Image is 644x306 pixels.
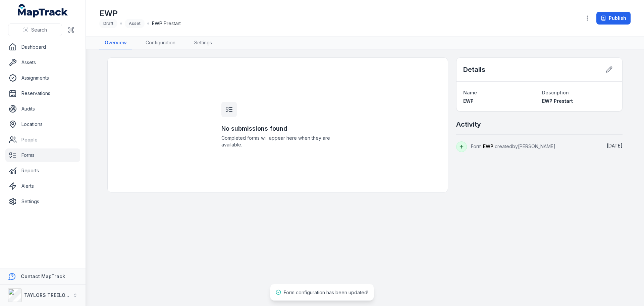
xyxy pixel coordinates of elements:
[125,19,145,28] div: Asset
[152,20,181,27] span: EWP Prestart
[284,290,368,295] span: Form configuration has been updated!
[607,143,623,148] time: 01/09/2025, 11:11:04 am
[5,195,80,208] a: Settings
[596,12,631,25] button: Publish
[5,40,80,54] a: Dashboard
[463,90,477,95] span: Name
[99,8,181,19] h1: EWP
[24,292,80,298] strong: TAYLORS TREELOPPING
[99,19,117,28] div: Draft
[221,135,334,148] span: Completed forms will appear here when they are available.
[21,273,65,279] strong: Contact MapTrack
[140,37,181,49] a: Configuration
[31,27,47,33] span: Search
[5,71,80,85] a: Assignments
[542,90,569,95] span: Description
[5,133,80,146] a: People
[5,118,80,131] a: Locations
[5,102,80,116] a: Audits
[18,4,68,17] a: MapTrack
[463,65,485,74] h2: Details
[99,37,132,49] a: Overview
[189,37,217,49] a: Settings
[542,98,573,104] span: EWP Prestart
[463,98,474,104] span: EWP
[607,143,623,148] span: [DATE]
[221,124,334,133] h3: No submissions found
[5,179,80,193] a: Alerts
[5,56,80,69] a: Assets
[483,143,493,149] span: EWP
[8,24,62,36] button: Search
[471,143,555,149] span: Form created by [PERSON_NAME]
[5,148,80,162] a: Forms
[5,164,80,177] a: Reports
[5,87,80,100] a: Reservations
[456,120,481,129] h2: Activity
